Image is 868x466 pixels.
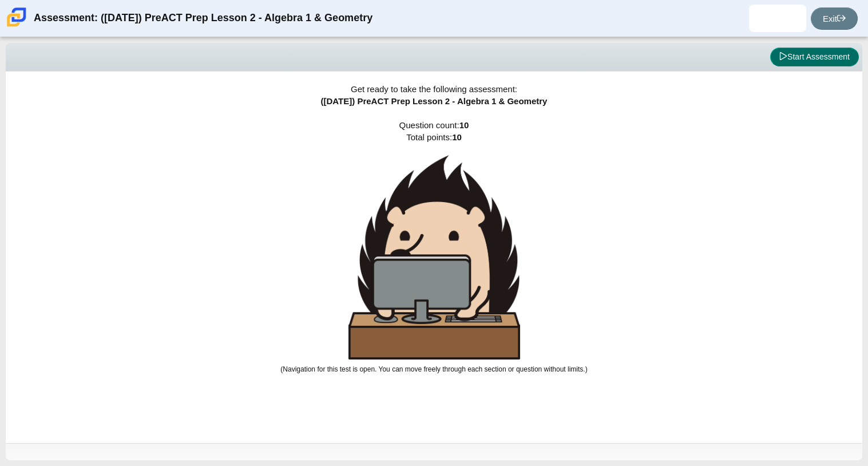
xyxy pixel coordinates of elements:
[351,84,517,94] span: Get ready to take the following assessment:
[5,21,29,31] a: Carmen School of Science & Technology
[768,9,787,27] img: sarahi.cortez.lfNFrl
[34,5,372,32] div: Assessment: ([DATE]) PreACT Prep Lesson 2 - Algebra 1 & Geometry
[5,5,29,29] img: Carmen School of Science & Technology
[452,132,462,142] b: 10
[280,365,587,373] small: (Navigation for this test is open. You can move freely through each section or question without l...
[459,120,469,130] b: 10
[321,96,548,106] span: ([DATE]) PreACT Prep Lesson 2 - Algebra 1 & Geometry
[280,120,587,373] span: Question count: Total points:
[770,48,859,67] button: Start Assessment
[811,7,858,30] a: Exit
[348,155,520,360] img: hedgehog-behind-computer-large.png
